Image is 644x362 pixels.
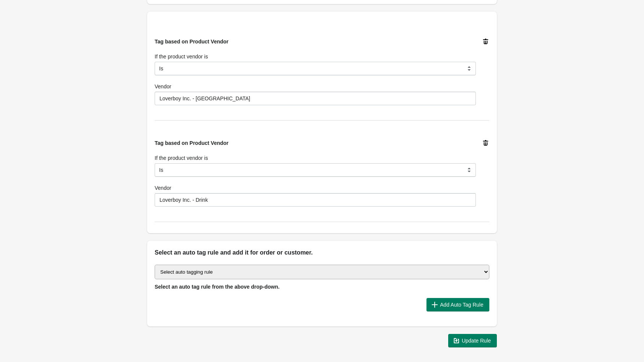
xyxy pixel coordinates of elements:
[155,284,280,290] span: Select an auto tag rule from the above drop-down.
[462,338,491,344] span: Update Rule
[448,334,497,347] button: Update Rule
[155,184,171,192] label: Vendor
[155,92,476,105] input: Vendor
[440,302,483,308] span: Add Auto Tag Rule
[155,39,228,45] span: Tag based on Product Vendor
[155,193,476,207] input: Vendor
[426,298,489,311] button: Add Auto Tag Rule
[155,154,208,162] label: If the product vendor is
[155,248,489,257] h2: Select an auto tag rule and add it for order or customer.
[155,140,228,146] span: Tag based on Product Vendor
[155,83,171,90] label: Vendor
[155,53,208,60] label: If the product vendor is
